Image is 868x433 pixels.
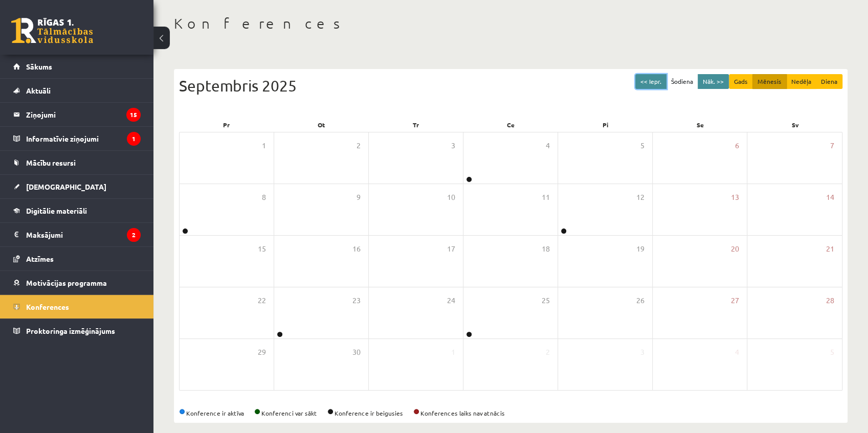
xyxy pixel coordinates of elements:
div: Ot [274,118,368,132]
span: 3 [640,347,644,358]
legend: Maksājumi [26,223,141,246]
span: 7 [830,140,834,151]
span: 4 [546,140,550,151]
span: 25 [542,295,550,306]
a: Proktoringa izmēģinājums [13,319,141,343]
a: Digitālie materiāli [13,199,141,222]
span: Sākums [26,62,52,71]
i: 1 [127,132,141,146]
span: 28 [826,295,834,306]
span: Konferences [26,302,69,311]
span: Motivācijas programma [26,278,107,287]
span: 1 [451,347,455,358]
div: Pr [179,118,274,132]
button: Diena [816,74,842,89]
a: Sākums [13,55,141,78]
span: 26 [636,295,644,306]
span: Proktoringa izmēģinājums [26,326,115,335]
div: Tr [369,118,463,132]
span: 5 [640,140,644,151]
button: << Iepr. [635,74,666,89]
span: 14 [826,192,834,203]
span: 13 [731,192,739,203]
span: 6 [735,140,739,151]
a: Maksājumi2 [13,223,141,246]
span: 20 [731,243,739,255]
span: 23 [352,295,361,306]
a: [DEMOGRAPHIC_DATA] [13,175,141,198]
button: Gads [729,74,753,89]
span: 19 [636,243,644,255]
span: Aktuāli [26,86,51,95]
span: 16 [352,243,361,255]
span: 9 [357,192,361,203]
span: 24 [447,295,455,306]
div: Septembris 2025 [179,74,842,97]
a: Konferences [13,295,141,318]
div: Sv [748,118,842,132]
span: 17 [447,243,455,255]
span: 29 [258,347,266,358]
i: 2 [127,228,141,242]
div: Konference ir aktīva Konferenci var sākt Konference ir beigusies Konferences laiks nav atnācis [179,408,842,418]
span: 3 [451,140,455,151]
span: 2 [546,347,550,358]
span: 18 [542,243,550,255]
div: Ce [463,118,558,132]
a: Aktuāli [13,79,141,102]
span: 8 [262,192,266,203]
span: Digitālie materiāli [26,206,87,215]
span: Mācību resursi [26,158,76,167]
a: Ziņojumi15 [13,103,141,126]
span: 15 [258,243,266,255]
button: Mēnesis [752,74,787,89]
i: 15 [126,108,141,122]
span: 2 [357,140,361,151]
a: Rīgas 1. Tālmācības vidusskola [11,18,93,43]
span: 1 [262,140,266,151]
span: [DEMOGRAPHIC_DATA] [26,182,106,191]
span: 10 [447,192,455,203]
button: Nāk. >> [698,74,729,89]
span: 5 [830,347,834,358]
span: 4 [735,347,739,358]
span: Atzīmes [26,254,54,263]
span: 12 [636,192,644,203]
span: 21 [826,243,834,255]
span: 27 [731,295,739,306]
a: Mācību resursi [13,151,141,174]
a: Atzīmes [13,247,141,270]
a: Motivācijas programma [13,271,141,294]
span: 11 [542,192,550,203]
div: Se [653,118,747,132]
a: Informatīvie ziņojumi1 [13,127,141,150]
legend: Ziņojumi [26,103,141,126]
button: Šodiena [666,74,698,89]
h1: Konferences [174,15,848,32]
legend: Informatīvie ziņojumi [26,127,141,150]
span: 22 [258,295,266,306]
div: Pi [558,118,653,132]
span: 30 [352,347,361,358]
button: Nedēļa [786,74,816,89]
